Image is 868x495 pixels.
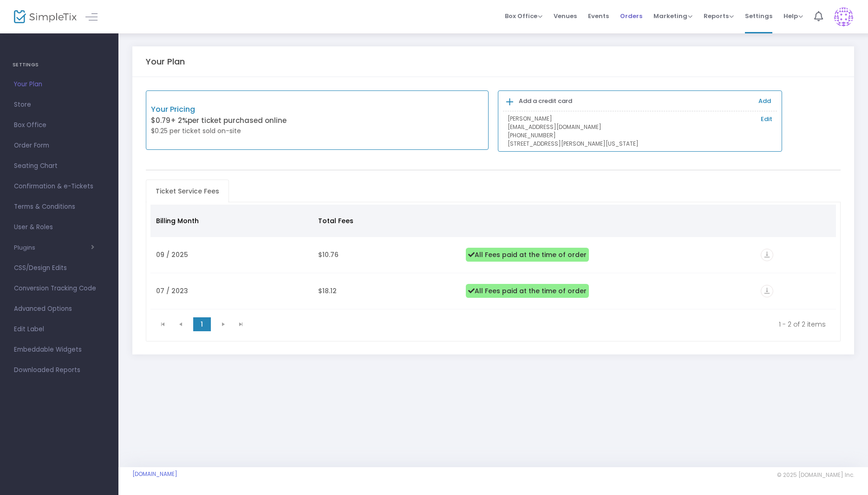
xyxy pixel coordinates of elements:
[653,12,692,20] span: Marketing
[14,221,104,233] span: User & Roles
[193,317,211,331] span: Page 1
[14,160,104,172] span: Seating Chart
[745,4,772,28] span: Settings
[318,250,339,259] span: $10.76
[761,249,773,261] i: vertical_align_bottom
[14,99,104,111] span: Store
[704,12,734,20] span: Reports
[14,180,104,193] span: Confirmation & e-Tickets
[170,116,188,125] span: + 2%
[14,201,104,213] span: Terms & Conditions
[151,116,317,126] p: $0.79 per ticket purchased online
[313,205,460,237] th: Total Fees
[318,286,337,296] span: $18.12
[151,104,317,115] p: Your Pricing
[761,251,773,261] a: vertical_align_bottom
[14,323,104,335] span: Edit Label
[256,320,826,329] kendo-pager-info: 1 - 2 of 2 items
[519,96,572,105] b: Add a credit card
[146,57,185,67] h5: Your Plan
[761,285,773,297] i: vertical_align_bottom
[14,119,104,131] span: Box Office
[14,283,104,295] span: Conversion Tracking Code
[777,471,854,479] span: © 2025 [DOMAIN_NAME] Inc.
[505,12,542,20] span: Box Office
[14,303,104,315] span: Advanced Options
[13,56,106,74] h4: SETTINGS
[783,12,803,20] span: Help
[508,123,772,131] p: [EMAIL_ADDRESS][DOMAIN_NAME]
[156,286,188,296] span: 07 / 2023
[14,244,94,251] button: Plugins
[14,364,104,376] span: Downloaded Reports
[150,184,225,199] span: Ticket Service Fees
[508,131,772,140] p: [PHONE_NUMBER]
[151,126,317,136] p: $0.25 per ticket sold on-site
[554,4,577,28] span: Venues
[761,115,772,124] a: Edit
[620,4,642,28] span: Orders
[466,248,589,262] span: All Fees paid at the time of order
[758,96,771,105] a: Add
[14,262,104,274] span: CSS/Design Edits
[588,4,609,28] span: Events
[150,205,836,309] div: Data table
[508,140,772,148] p: [STREET_ADDRESS][PERSON_NAME][US_STATE]
[132,470,177,478] a: [DOMAIN_NAME]
[14,140,104,152] span: Order Form
[508,115,772,123] p: [PERSON_NAME]
[150,205,313,237] th: Billing Month
[466,284,589,298] span: All Fees paid at the time of order
[14,344,104,356] span: Embeddable Widgets
[761,288,773,297] a: vertical_align_bottom
[14,78,104,90] span: Your Plan
[156,250,188,259] span: 09 / 2025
